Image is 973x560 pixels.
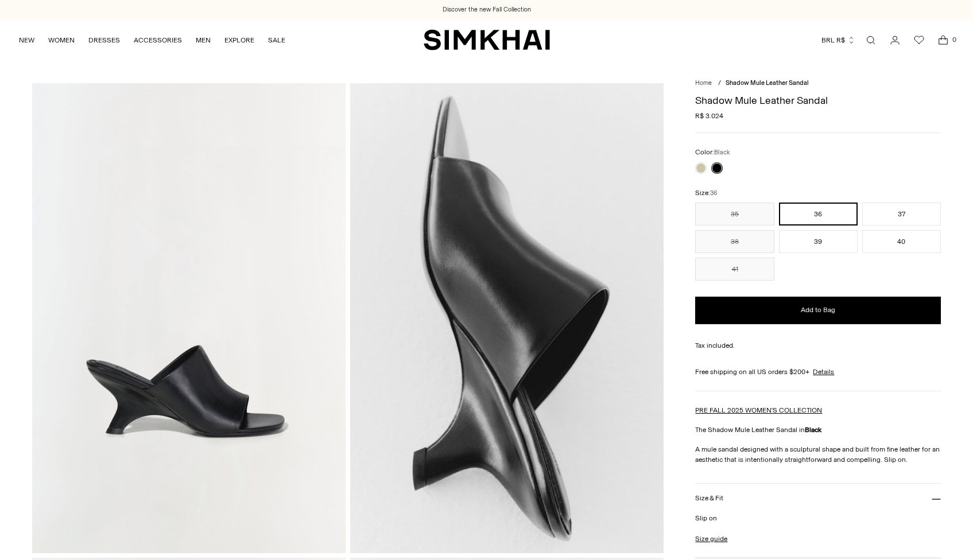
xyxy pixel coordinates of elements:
nav: breadcrumbs [695,79,941,88]
h1: Shadow Mule Leather Sandal [695,95,941,106]
h3: Size & Fit [695,495,723,502]
a: WOMEN [48,28,75,53]
span: 0 [949,34,959,45]
a: Go to the account page [883,29,906,52]
span: R$ 3.024 [695,111,723,121]
p: A mule sandal designed with a sculptural shape and built from fine leather for an aesthetic that ... [695,444,941,465]
p: Slip on [695,513,941,523]
span: Add to Bag [801,305,835,315]
span: 36 [710,189,717,197]
button: 35 [695,203,774,225]
a: Open cart modal [932,29,955,52]
p: The Shadow Mule Leather Sandal in [695,425,941,435]
button: 36 [779,203,858,225]
strong: Black [805,426,821,434]
button: Size & Fit [695,484,941,513]
a: NEW [19,28,34,53]
div: / [718,79,721,88]
img: Shadow Mule Leather Sandal [350,83,664,553]
button: 41 [695,258,774,281]
label: Size: [695,188,717,199]
a: PRE FALL 2025 WOMEN'S COLLECTION [695,406,822,414]
a: SALE [268,28,285,53]
a: Wishlist [908,29,931,52]
a: Size guide [695,534,727,544]
a: DRESSES [88,28,120,53]
span: Black [714,149,730,156]
a: Open search modal [859,29,882,52]
img: Shadow Mule Leather Sandal [32,83,346,553]
a: Discover the new Fall Collection [443,5,531,14]
a: EXPLORE [224,28,254,53]
a: Details [813,367,834,377]
a: Home [695,79,712,87]
button: Add to Bag [695,297,941,324]
button: 40 [862,230,941,253]
button: 37 [862,203,941,225]
button: 38 [695,230,774,253]
a: SIMKHAI [424,29,550,51]
span: Shadow Mule Leather Sandal [726,79,809,87]
a: MEN [196,28,211,53]
button: BRL R$ [821,28,855,53]
div: Free shipping on all US orders $200+ [695,367,941,377]
label: Color: [695,147,730,158]
button: 39 [779,230,858,253]
div: Tax included. [695,340,941,351]
a: ACCESSORIES [134,28,182,53]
